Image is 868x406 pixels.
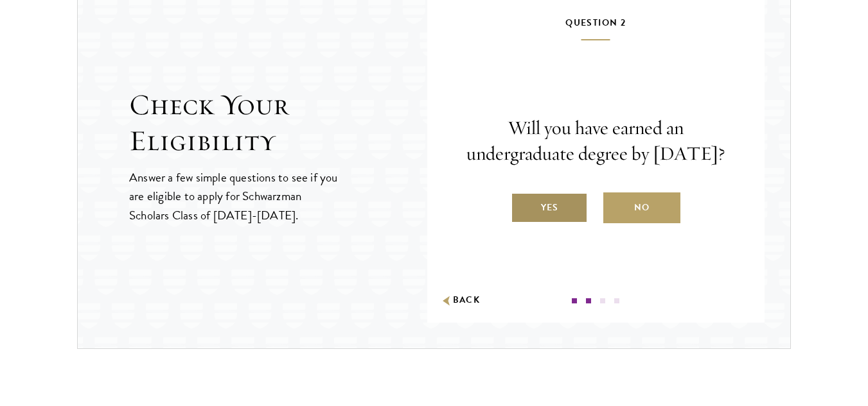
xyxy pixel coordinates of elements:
[129,168,339,224] p: Answer a few simple questions to see if you are eligible to apply for Schwarzman Scholars Class o...
[603,192,680,223] label: No
[466,115,727,167] p: Will you have earned an undergraduate degree by [DATE]?
[129,87,427,159] h2: Check Your Eligibility
[466,15,727,40] h5: Question 2
[440,294,481,307] button: Back
[511,192,588,223] label: Yes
